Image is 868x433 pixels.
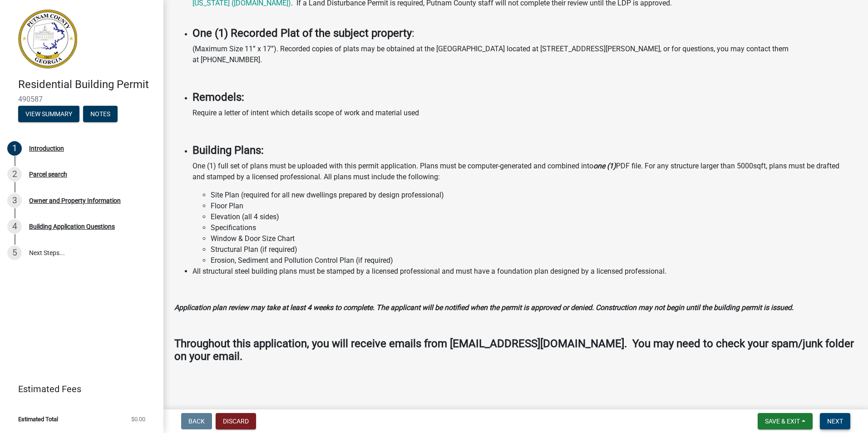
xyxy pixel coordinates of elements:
[211,244,857,255] li: Structural Plan (if required)
[211,222,857,233] li: Specifications
[211,212,857,222] li: Elevation (all 4 sides)
[7,246,22,260] div: 5
[18,111,79,118] wm-modal-confirm: Summary
[192,266,857,277] li: All structural steel building plans must be stamped by a licensed professional and must have a fo...
[7,380,149,398] a: Estimated Fees
[18,106,79,122] button: View Summary
[7,141,22,156] div: 1
[29,197,121,204] div: Owner and Property Information
[827,418,843,425] span: Next
[29,145,64,152] div: Introduction
[192,27,412,39] strong: One (1) Recorded Plat of the subject property
[18,95,145,103] span: 490587
[29,223,115,230] div: Building Application Questions
[7,219,22,234] div: 4
[192,91,244,103] strong: Remodels:
[174,303,794,312] strong: Application plan review may take at least 4 weeks to complete. The applicant will be notified whe...
[18,416,58,422] span: Estimated Total
[7,167,22,182] div: 2
[29,171,67,177] div: Parcel search
[188,418,205,425] span: Back
[192,161,857,182] p: One (1) full set of plans must be uploaded with this permit application. Plans must be computer-g...
[211,255,857,266] li: Erosion, Sediment and Pollution Control Plan (if required)
[131,416,145,422] span: $0.00
[192,108,857,118] p: Require a letter of intent which details scope of work and material used
[192,27,857,40] h4: :
[83,111,118,118] wm-modal-confirm: Notes
[211,201,857,212] li: Floor Plan
[83,106,118,122] button: Notes
[192,44,857,65] p: (Maximum Size 11” x 17”). Recorded copies of plats may be obtained at the [GEOGRAPHIC_DATA] locat...
[211,233,857,244] li: Window & Door Size Chart
[174,337,854,363] strong: Throughout this application, you will receive emails from [EMAIL_ADDRESS][DOMAIN_NAME]. You may n...
[18,78,156,91] h4: Residential Building Permit
[216,413,256,429] button: Discard
[758,413,813,429] button: Save & Exit
[211,190,857,201] li: Site Plan (required for all new dwellings prepared by design professional)
[765,418,800,425] span: Save & Exit
[192,144,264,157] strong: Building Plans:
[181,413,212,429] button: Back
[7,193,22,208] div: 3
[820,413,850,429] button: Next
[18,10,77,69] img: Putnam County, Georgia
[593,162,616,170] strong: one (1)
